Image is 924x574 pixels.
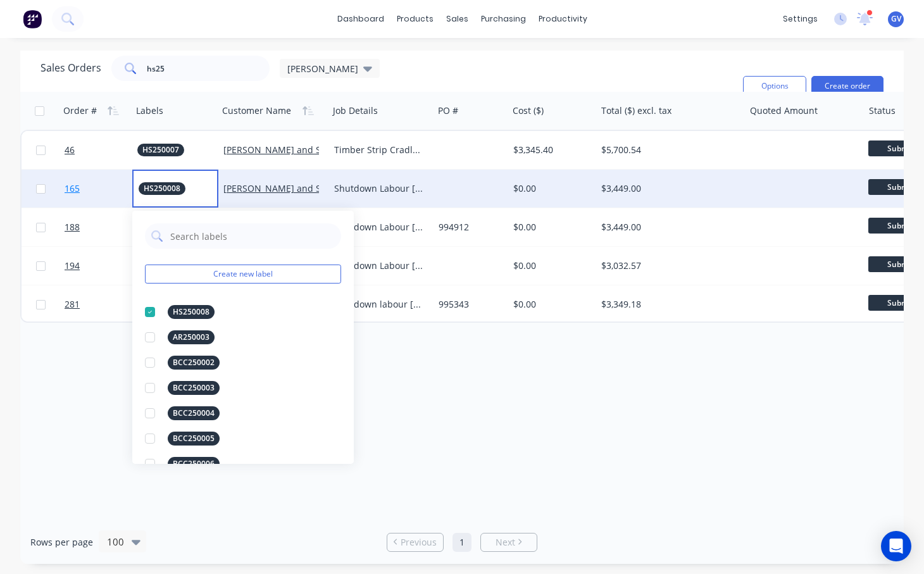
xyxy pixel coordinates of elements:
[65,170,137,208] a: 165
[168,457,220,471] div: BCC250006
[168,381,220,395] div: BCC250003
[65,298,80,311] span: 281
[65,208,137,246] a: 188
[65,221,80,234] span: 188
[496,536,515,549] span: Next
[136,104,163,117] div: Labels
[147,56,270,81] input: Search...
[168,406,220,420] div: BCC250004
[65,247,137,285] a: 194
[287,62,358,75] span: [PERSON_NAME]
[137,144,184,156] button: HS250007
[23,9,42,28] img: Factory
[41,62,101,74] h1: Sales Orders
[513,104,544,117] div: Cost ($)
[145,265,341,284] button: Create new label
[334,259,424,272] div: Shutdown Labour [DATE]
[63,104,97,117] div: Order #
[222,104,291,117] div: Customer Name
[601,221,733,234] div: $3,449.00
[439,221,500,234] div: 994912
[601,259,733,272] div: $3,032.57
[869,104,896,117] div: Status
[387,536,443,549] a: Previous page
[142,144,179,156] span: HS250007
[334,182,424,195] div: Shutdown Labour [DATE]
[891,13,901,25] span: GV
[439,298,500,311] div: 995343
[168,356,220,370] div: BCC250002
[331,9,390,28] a: dashboard
[65,259,80,272] span: 194
[438,104,458,117] div: PO #
[750,104,818,117] div: Quoted Amount
[333,104,378,117] div: Job Details
[65,285,137,323] a: 281
[440,9,475,28] div: sales
[390,9,440,28] div: products
[481,536,537,549] a: Next page
[168,432,220,446] div: BCC250005
[401,536,437,549] span: Previous
[223,144,400,156] a: [PERSON_NAME] and Sons Timber Pty Ltd
[513,298,587,311] div: $0.00
[475,9,532,28] div: purchasing
[513,144,587,156] div: $3,345.40
[777,9,824,28] div: settings
[601,104,671,117] div: Total ($) excl. tax
[513,221,587,234] div: $0.00
[168,330,215,344] div: AR250003
[169,223,335,249] input: Search labels
[65,182,80,195] span: 165
[881,531,911,561] div: Open Intercom Messenger
[144,182,180,195] span: HS250008
[601,144,733,156] div: $5,700.54
[65,131,137,169] a: 46
[601,298,733,311] div: $3,349.18
[513,259,587,272] div: $0.00
[811,76,883,96] button: Create order
[743,76,806,96] button: Options
[382,533,542,552] ul: Pagination
[513,182,587,195] div: $0.00
[601,182,733,195] div: $3,449.00
[223,182,400,194] a: [PERSON_NAME] and Sons Timber Pty Ltd
[453,533,471,552] a: Page 1 is your current page
[334,221,424,234] div: Shutdown Labour [DATE]
[334,298,424,311] div: Shutdown labour [DATE]
[532,9,594,28] div: productivity
[30,536,93,549] span: Rows per page
[65,144,75,156] span: 46
[168,305,215,319] div: HS250008
[334,144,424,156] div: Timber Strip Cradle x Qty 4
